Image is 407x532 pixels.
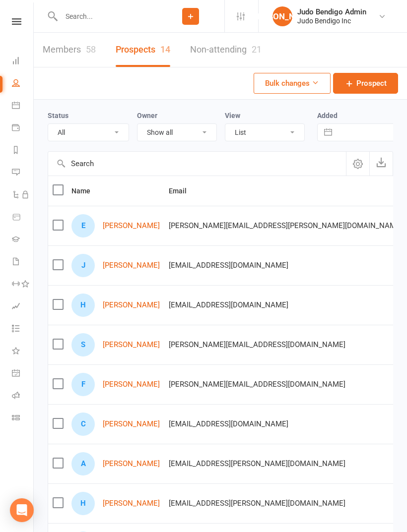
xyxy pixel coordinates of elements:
[103,301,160,309] a: [PERSON_NAME]
[252,44,262,55] div: 21
[103,460,160,468] a: [PERSON_NAME]
[103,420,160,428] a: [PERSON_NAME]
[169,335,345,354] span: [PERSON_NAME][EMAIL_ADDRESS][DOMAIN_NAME]
[12,385,34,408] a: Roll call kiosk mode
[225,112,240,119] label: View
[103,261,160,270] a: [PERSON_NAME]
[297,7,366,16] div: Judo Bendigo Admin
[169,256,288,275] span: [EMAIL_ADDRESS][DOMAIN_NAME]
[169,296,288,314] span: [EMAIL_ADDRESS][DOMAIN_NAME]
[12,140,34,162] a: Reports
[43,33,96,67] a: Members58
[48,112,68,119] label: Status
[103,222,160,230] a: [PERSON_NAME]
[71,333,95,356] div: S
[103,499,160,508] a: [PERSON_NAME]
[169,494,345,513] span: [EMAIL_ADDRESS][PERSON_NAME][DOMAIN_NAME]
[12,296,34,318] a: Assessments
[169,454,345,473] span: [EMAIL_ADDRESS][PERSON_NAME][DOMAIN_NAME]
[12,207,34,229] a: Product Sales
[137,112,157,119] label: Owner
[333,73,398,94] a: Prospect
[160,44,170,55] div: 14
[71,254,95,277] div: J
[71,187,101,195] span: Name
[12,408,34,430] a: Class kiosk mode
[71,373,95,396] div: F
[169,185,198,197] button: Email
[169,414,288,433] span: [EMAIL_ADDRESS][DOMAIN_NAME]
[103,341,160,349] a: [PERSON_NAME]
[71,185,101,197] button: Name
[48,152,346,176] input: Search
[169,375,345,394] span: [PERSON_NAME][EMAIL_ADDRESS][DOMAIN_NAME]
[12,95,34,118] a: Calendar
[12,73,34,95] a: People
[71,214,95,237] div: E
[319,124,337,141] button: Interact with the calendar and add the check-in date for your trip.
[71,452,95,475] div: A
[12,51,34,73] a: Dashboard
[12,363,34,385] a: General attendance kiosk mode
[12,341,34,363] a: What's New
[71,294,95,317] div: H
[71,492,95,515] div: H
[116,33,170,67] a: Prospects14
[254,73,331,94] button: Bulk changes
[356,77,387,89] span: Prospect
[10,498,34,522] div: Open Intercom Messenger
[58,9,157,23] input: Search...
[86,44,96,55] div: 58
[12,118,34,140] a: Payments
[272,6,292,26] div: [PERSON_NAME]
[71,413,95,436] div: C
[103,380,160,389] a: [PERSON_NAME]
[169,187,198,195] span: Email
[169,216,403,235] span: [PERSON_NAME][EMAIL_ADDRESS][PERSON_NAME][DOMAIN_NAME]
[297,16,366,25] div: Judo Bendigo Inc
[190,33,262,67] a: Non-attending21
